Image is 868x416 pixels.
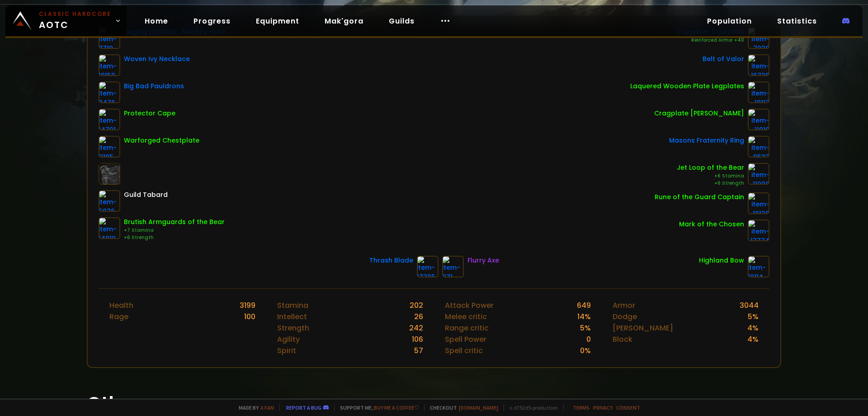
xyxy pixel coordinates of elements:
a: Guilds [382,12,422,30]
div: 649 [577,300,591,311]
div: 14 % [577,311,591,322]
div: 202 [410,300,423,311]
img: item-19117 [748,81,769,103]
div: 242 [409,322,423,334]
img: item-11919 [748,109,769,130]
div: 0 [586,334,591,345]
span: Made by [233,404,274,411]
div: Flurry Axe [467,256,499,265]
div: Big Bad Pauldrons [124,81,184,91]
img: item-7938 [748,27,769,49]
a: a fan [260,404,274,411]
div: +7 Stamina [124,227,225,234]
div: 4 % [747,322,759,334]
span: AOTC [39,10,111,32]
div: Warforged Chestplate [124,136,199,145]
img: item-14910 [99,217,120,239]
div: 3199 [240,300,255,311]
img: item-9533 [748,136,769,158]
a: Report a bug [286,404,321,411]
a: Mak'gora [317,12,371,30]
a: Population [700,12,759,30]
div: Dodge [613,311,637,322]
a: Equipment [249,12,307,30]
span: v. d752d5 - production [504,404,558,411]
a: Home [137,12,175,30]
img: item-7719 [99,27,120,49]
div: Spirit [277,345,296,356]
div: [PERSON_NAME] [613,322,673,334]
img: item-9476 [99,81,120,103]
span: Support me, [334,404,419,411]
div: Cragplate [PERSON_NAME] [654,109,744,118]
div: Armor [613,300,635,311]
div: 5 % [748,311,759,322]
div: Attack Power [445,300,494,311]
a: Buy me a coffee [374,404,419,411]
div: Brutish Armguards of the Bear [124,217,225,227]
div: Strength [277,322,309,334]
div: Range critic [445,322,489,334]
div: Laquered Wooden Plate Legplates [630,81,744,91]
div: Guild Tabard [124,190,168,200]
div: Agility [277,334,300,345]
img: item-871 [442,256,464,277]
small: Classic Hardcore [39,10,111,18]
div: +6 Strength [677,180,744,187]
div: Thrash Blade [369,256,413,265]
div: Block [613,334,632,345]
div: 0 % [580,345,591,356]
img: item-19120 [748,192,769,214]
a: Statistics [770,12,824,30]
img: item-19114 [748,256,769,277]
div: Intellect [277,311,307,322]
img: item-14791 [99,109,120,130]
div: Rage [109,311,128,322]
span: Checkout [424,404,498,411]
div: 4 % [747,334,759,345]
div: Rune of the Guard Captain [655,192,744,202]
div: Woven Ivy Necklace [124,54,190,64]
div: Melee critic [445,311,487,322]
div: Jet Loop of the Bear [677,163,744,172]
div: Masons Fraternity Ring [669,136,744,145]
div: Protector Cape [124,109,175,118]
img: item-19159 [99,54,120,76]
div: 5 % [580,322,591,334]
div: Belt of Valor [703,54,744,64]
div: Highland Bow [699,256,744,265]
div: Mark of the Chosen [679,220,744,229]
div: 106 [412,334,423,345]
a: Classic HardcoreAOTC [5,5,127,36]
div: 3044 [740,300,759,311]
div: +6 Stamina [677,172,744,180]
a: Terms [573,404,590,411]
img: item-11998 [748,163,769,185]
img: item-17705 [417,256,439,277]
div: Health [109,300,133,311]
a: Privacy [593,404,613,411]
div: Reinforced Armor +40 [677,37,744,44]
img: item-17774 [748,220,769,241]
div: Spell critic [445,345,483,356]
div: Spell Power [445,334,486,345]
div: 26 [414,311,423,322]
div: 100 [244,311,255,322]
a: [DOMAIN_NAME] [459,404,498,411]
img: item-5976 [99,190,120,212]
div: 57 [414,345,423,356]
div: Stamina [277,300,308,311]
div: +6 Strength [124,234,225,241]
img: item-16736 [748,54,769,76]
img: item-11195 [99,136,120,158]
a: Consent [616,404,640,411]
a: Progress [186,12,238,30]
